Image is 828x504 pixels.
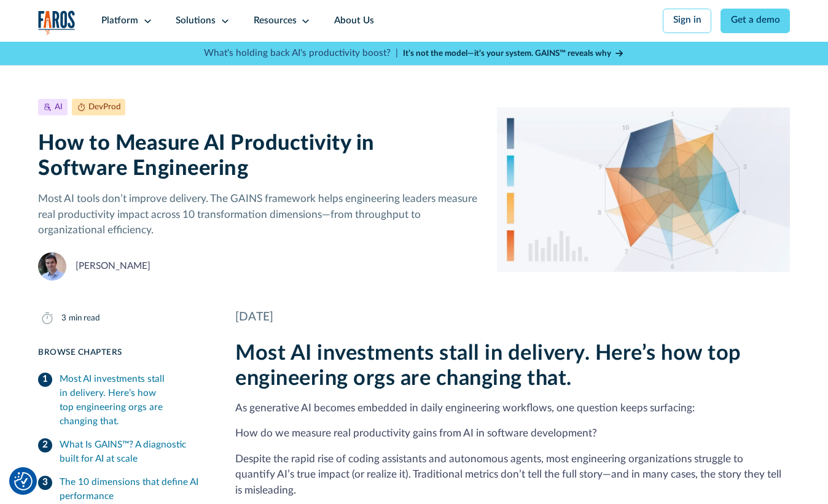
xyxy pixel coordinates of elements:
[38,191,478,238] p: Most AI tools don’t improve delivery. The GAINS framework helps engineering leaders measure real ...
[14,472,33,490] img: Revisit consent button
[55,101,63,113] div: AI
[88,101,120,113] div: DevProd
[235,451,790,498] p: Despite the rapid rise of coding assistants and autonomous agents, most engineering organizations...
[235,341,790,392] h2: Most AI investments stall in delivery. Here’s how top engineering orgs are changing that.
[76,260,150,274] div: [PERSON_NAME]
[254,14,297,28] div: Resources
[101,14,138,28] div: Platform
[663,9,711,33] a: Sign in
[235,425,790,441] p: How do we measure real productivity gains from AI in software development?
[61,312,66,324] div: 3
[38,10,76,35] img: Logo of the analytics and reporting company Faros.
[38,368,207,433] a: Most AI investments stall in delivery. Here’s how top engineering orgs are changing that.
[721,9,790,33] a: Get a demo
[38,433,207,471] a: What Is GAINS™? A diagnostic built for AI at scale
[38,10,76,35] a: home
[403,47,624,60] a: It’s not the model—it’s your system. GAINS™ reveals why
[204,47,398,61] p: What's holding back AI's productivity boost? |
[497,99,790,281] img: Ten dimensions of AI transformation
[38,252,66,281] img: Thierry Donneau-Golencer
[14,472,33,490] button: Cookie Settings
[60,373,208,429] div: Most AI investments stall in delivery. Here’s how top engineering orgs are changing that.
[38,131,478,182] h1: How to Measure AI Productivity in Software Engineering
[235,400,790,416] p: As generative AI becomes embedded in daily engineering workflows, one question keeps surfacing:
[38,346,207,359] div: Browse Chapters
[60,438,208,467] div: What Is GAINS™? A diagnostic built for AI at scale
[403,49,611,58] strong: It’s not the model—it’s your system. GAINS™ reveals why
[176,14,216,28] div: Solutions
[235,309,790,327] div: [DATE]
[69,312,100,324] div: min read
[60,476,208,504] div: The 10 dimensions that define AI performance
